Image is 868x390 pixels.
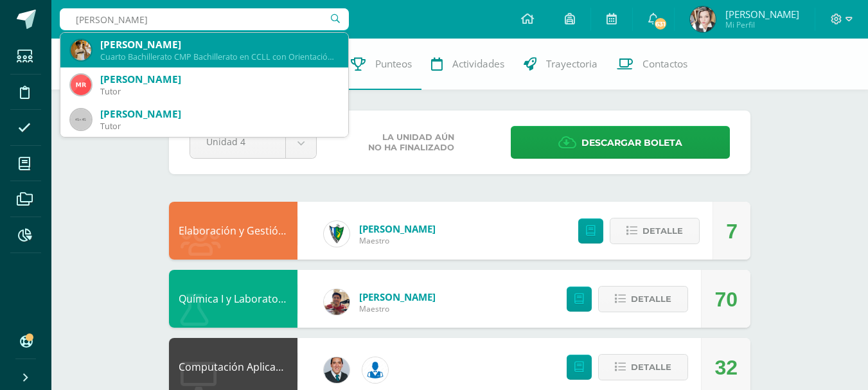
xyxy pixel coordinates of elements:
div: Tutor [100,86,338,97]
img: 9f174a157161b4ddbe12118a61fed988.png [324,221,350,247]
div: [PERSON_NAME] [100,107,338,121]
div: Tutor [100,121,338,132]
span: Detalle [631,287,671,311]
div: Cuarto Bachillerato CMP Bachillerato en CCLL con Orientación en Computación 25EGR01 [100,51,338,62]
span: Actividades [452,57,504,71]
a: Elaboración y Gestión de Proyectos [179,224,351,238]
a: Unidad 4 [190,127,316,158]
a: Química I y Laboratorio [179,292,292,306]
a: Descargar boleta [511,126,730,159]
button: Detalle [598,354,688,380]
span: Maestro [359,303,436,314]
span: Unidad 4 [206,127,269,157]
div: 70 [714,270,738,328]
span: Maestro [359,235,436,246]
span: Punteos [375,57,412,71]
div: [PERSON_NAME] [100,38,338,51]
div: 7 [726,202,738,260]
button: Detalle [610,218,700,244]
div: [PERSON_NAME] [100,73,338,86]
a: Contactos [607,39,697,90]
img: 2306758994b507d40baaa54be1d4aa7e.png [324,357,350,383]
input: Busca un usuario... [60,8,349,30]
a: Punteos [341,39,421,90]
img: 45x45 [71,109,91,130]
span: 631 [653,17,668,31]
img: 6ed6846fa57649245178fca9fc9a58dd.png [362,357,388,383]
a: Trayectoria [514,39,607,90]
span: Trayectoria [546,57,598,71]
div: Química I y Laboratorio [169,270,297,328]
span: Descargar boleta [581,127,682,159]
img: fdcb2fbed13c59cbc26ffce57975ecf3.png [690,6,716,32]
a: Actividades [421,39,514,90]
span: Detalle [642,219,683,243]
span: [PERSON_NAME] [725,8,799,21]
span: Detalle [631,355,671,379]
span: Contactos [642,57,687,71]
span: Mi Perfil [725,19,799,30]
span: La unidad aún no ha finalizado [368,132,454,153]
img: 13d87e030a04d2da55f0aa14a998dcf0.png [71,40,91,60]
a: Computación Aplicada (Informática) [179,360,353,374]
button: Detalle [598,286,688,312]
img: cb93aa548b99414539690fcffb7d5efd.png [324,289,350,315]
img: 141e8428fe3448136480c9ee374ea55e.png [71,75,91,95]
div: Elaboración y Gestión de Proyectos [169,202,297,260]
a: [PERSON_NAME] [359,222,436,235]
a: [PERSON_NAME] [359,290,436,303]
